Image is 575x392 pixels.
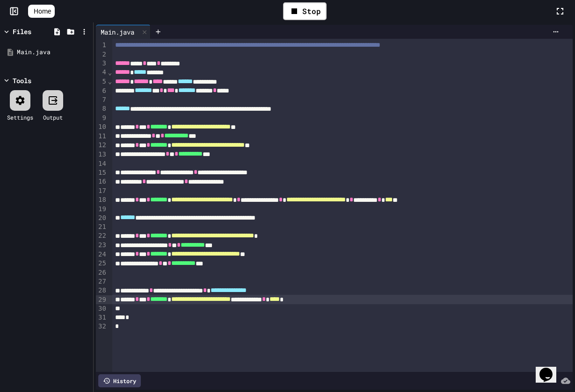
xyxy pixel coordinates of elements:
[96,50,108,59] div: 2
[96,77,108,86] div: 5
[96,141,108,150] div: 12
[96,168,108,178] div: 15
[96,259,108,268] div: 25
[96,177,108,186] div: 16
[7,113,33,121] div: Settings
[96,114,108,122] div: 9
[96,68,108,77] div: 4
[96,41,108,50] div: 1
[96,95,108,104] div: 7
[96,214,108,223] div: 20
[96,304,108,313] div: 30
[96,86,108,96] div: 6
[28,5,55,18] a: Home
[96,122,108,132] div: 10
[96,150,108,159] div: 13
[96,322,108,331] div: 32
[96,195,108,205] div: 18
[536,355,566,383] iframe: chat widget
[108,78,112,85] span: Fold line
[96,277,108,286] div: 27
[96,159,108,168] div: 14
[96,295,108,305] div: 29
[96,25,151,39] div: Main.java
[17,48,90,57] div: Main.java
[96,250,108,259] div: 24
[96,59,108,68] div: 3
[96,313,108,322] div: 31
[96,268,108,277] div: 26
[98,374,141,387] div: History
[96,186,108,195] div: 17
[96,286,108,295] div: 28
[96,231,108,241] div: 22
[96,132,108,141] div: 11
[96,27,139,37] div: Main.java
[43,113,63,121] div: Output
[13,27,31,36] div: Files
[96,241,108,250] div: 23
[96,222,108,231] div: 21
[13,76,31,86] div: Tools
[283,2,327,20] div: Stop
[96,104,108,114] div: 8
[34,7,51,16] span: Home
[96,205,108,214] div: 19
[108,69,112,76] span: Fold line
